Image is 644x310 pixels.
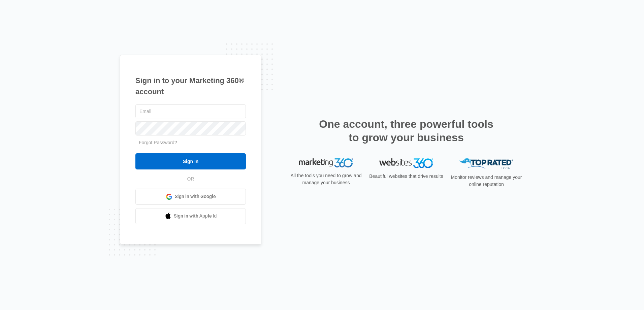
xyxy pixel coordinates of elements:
[135,189,246,205] a: Sign in with Google
[317,117,495,144] h2: One account, three powerful tools to grow your business
[135,208,246,224] a: Sign in with Apple Id
[299,158,353,168] img: Marketing 360
[139,140,177,145] a: Forgot Password?
[135,153,246,169] input: Sign In
[449,174,524,188] p: Monitor reviews and manage your online reputation
[183,176,199,183] span: OR
[174,212,217,220] span: Sign in with Apple Id
[175,193,216,200] span: Sign in with Google
[135,75,246,97] h1: Sign in to your Marketing 360® account
[368,173,444,180] p: Beautiful websites that drive results
[135,104,246,118] input: Email
[288,172,364,186] p: All the tools you need to grow and manage your business
[459,158,513,169] img: Top Rated Local
[379,158,433,168] img: Websites 360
